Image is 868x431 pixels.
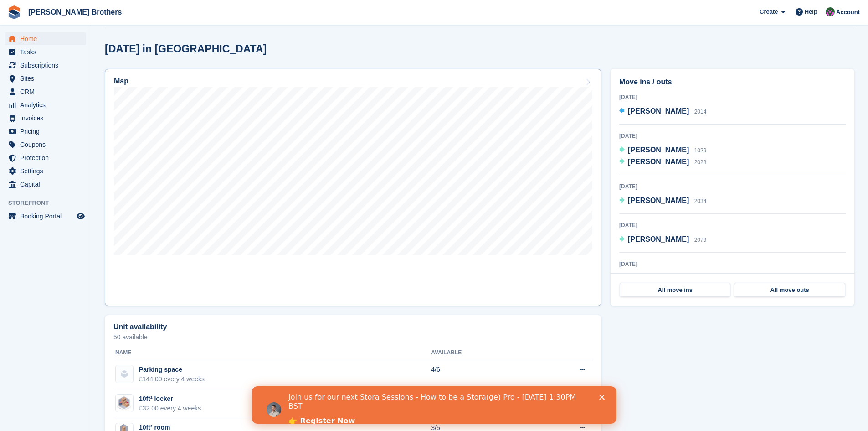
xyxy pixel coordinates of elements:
span: [PERSON_NAME] [628,146,689,154]
span: [PERSON_NAME] [628,158,689,166]
a: menu [5,151,86,164]
span: 1029 [694,147,707,154]
div: [DATE] [619,182,846,191]
a: Preview store [75,211,86,222]
span: Coupons [20,138,75,151]
span: Help [805,7,817,16]
h2: Map [114,77,128,85]
span: Settings [20,165,75,177]
img: blank-unit-type-icon-ffbac7b88ba66c5e286b0e438baccc4b9c83835d4c34f86887a83fc20ec27e7b.svg [116,365,133,383]
span: Capital [20,178,75,191]
span: Analytics [20,99,75,111]
a: menu [5,59,86,72]
span: Sites [20,72,75,85]
span: Subscriptions [20,59,75,72]
a: menu [5,138,86,151]
a: [PERSON_NAME] 2079 [619,234,706,246]
span: 2028 [694,159,707,166]
a: [PERSON_NAME] 1029 [619,145,706,156]
img: 10FT.jpg [116,395,133,411]
div: [DATE] [619,132,846,140]
h2: Unit availability [113,323,167,331]
span: Pricing [20,125,75,138]
a: menu [5,165,86,177]
div: [DATE] [619,93,846,101]
span: 2034 [694,198,707,204]
a: menu [5,112,86,125]
a: All move ins [620,283,730,297]
span: Invoices [20,112,75,125]
span: Booking Portal [20,210,75,223]
div: [DATE] [619,221,846,229]
span: [PERSON_NAME] [628,107,689,115]
a: [PERSON_NAME] Brothers [25,5,125,20]
div: Close [347,8,356,14]
span: Create [760,7,778,16]
span: Protection [20,151,75,164]
div: 10ft² locker [139,394,201,404]
a: menu [5,125,86,138]
span: Home [20,32,75,45]
a: Map [105,69,601,306]
span: [PERSON_NAME] [628,235,689,243]
img: stora-icon-8386f47178a22dfd0bd8f6a31ec36ba5ce8667c1dd55bd0f319d3a0aa187defe.svg [7,5,21,19]
a: menu [5,85,86,98]
span: CRM [20,85,75,98]
span: 2079 [694,237,707,243]
a: 👉 Register Now [36,30,103,40]
div: [DATE] [619,260,846,268]
a: menu [5,210,86,223]
img: Nick Wright [826,7,835,16]
a: [PERSON_NAME] 2034 [619,195,706,207]
a: All move outs [734,283,845,297]
div: £32.00 every 4 weeks [139,404,201,413]
a: menu [5,178,86,191]
td: 4/6 [431,360,530,389]
iframe: Intercom live chat banner [252,386,616,424]
span: 2014 [694,109,707,115]
th: Name [113,346,431,360]
a: menu [5,72,86,85]
h2: Move ins / outs [619,77,846,88]
a: [PERSON_NAME] 2028 [619,156,706,168]
p: 50 available [113,334,593,340]
span: Account [836,8,860,17]
a: menu [5,99,86,111]
div: Parking space [139,365,205,374]
a: menu [5,46,86,58]
a: [PERSON_NAME] 2014 [619,106,706,118]
span: Storefront [8,198,91,208]
div: £144.00 every 4 weeks [139,374,205,384]
th: Available [431,346,530,360]
a: menu [5,32,86,45]
span: [PERSON_NAME] [628,197,689,204]
h2: [DATE] in [GEOGRAPHIC_DATA] [105,43,267,55]
span: Tasks [20,46,75,58]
